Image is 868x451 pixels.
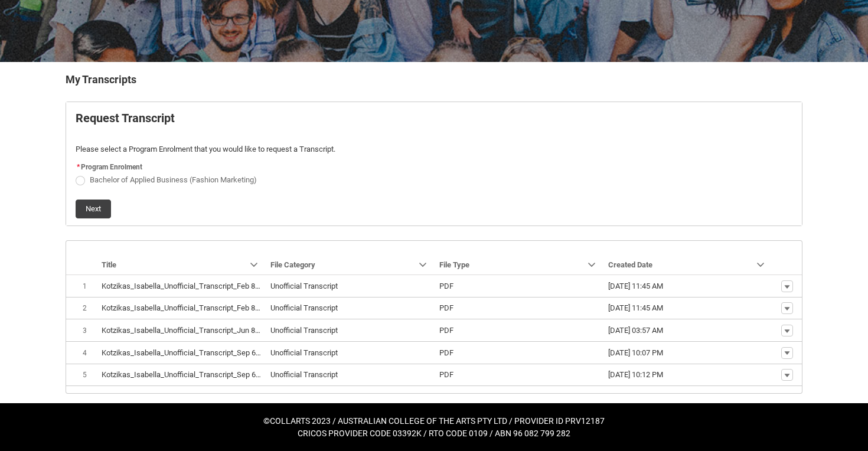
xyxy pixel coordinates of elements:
button: Next [76,200,111,218]
lightning-formatted-date-time: [DATE] 11:45 AM [608,303,663,312]
lightning-base-formatted-text: Unofficial Transcript [270,348,338,357]
lightning-formatted-date-time: [DATE] 10:07 PM [608,348,663,357]
abbr: required [77,163,80,171]
lightning-formatted-date-time: [DATE] 11:45 AM [608,282,663,290]
lightning-base-formatted-text: Unofficial Transcript [270,303,338,312]
article: Request_Student_Transcript flow [66,102,802,226]
span: Bachelor of Applied Business (Fashion Marketing) [90,175,257,184]
b: My Transcripts [66,73,136,86]
lightning-base-formatted-text: Kotzikas_Isabella_Unofficial_Transcript_Feb 8, 2025.pdf [102,303,288,312]
lightning-base-formatted-text: Kotzikas_Isabella_Unofficial_Transcript_Sep 6, 2025.pdf [102,348,289,357]
b: Request Transcript [76,111,175,125]
lightning-base-formatted-text: PDF [439,348,453,357]
lightning-base-formatted-text: Unofficial Transcript [270,326,338,335]
lightning-base-formatted-text: Kotzikas_Isabella_Unofficial_Transcript_Sep 6, 2025.pdf [102,370,289,379]
p: Please select a Program Enrolment that you would like to request a Transcript. [76,143,792,155]
span: Program Enrolment [81,163,142,171]
lightning-base-formatted-text: PDF [439,303,453,312]
lightning-formatted-date-time: [DATE] 03:57 AM [608,326,663,335]
lightning-formatted-date-time: [DATE] 10:12 PM [608,370,663,379]
lightning-base-formatted-text: Unofficial Transcript [270,370,338,379]
lightning-base-formatted-text: PDF [439,282,453,290]
lightning-base-formatted-text: PDF [439,326,453,335]
lightning-base-formatted-text: Kotzikas_Isabella_Unofficial_Transcript_Feb 8, 2025.pdf [102,282,288,290]
lightning-base-formatted-text: Unofficial Transcript [270,282,338,290]
lightning-base-formatted-text: Kotzikas_Isabella_Unofficial_Transcript_Jun 8, 2025.pdf [102,326,288,335]
lightning-base-formatted-text: PDF [439,370,453,379]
